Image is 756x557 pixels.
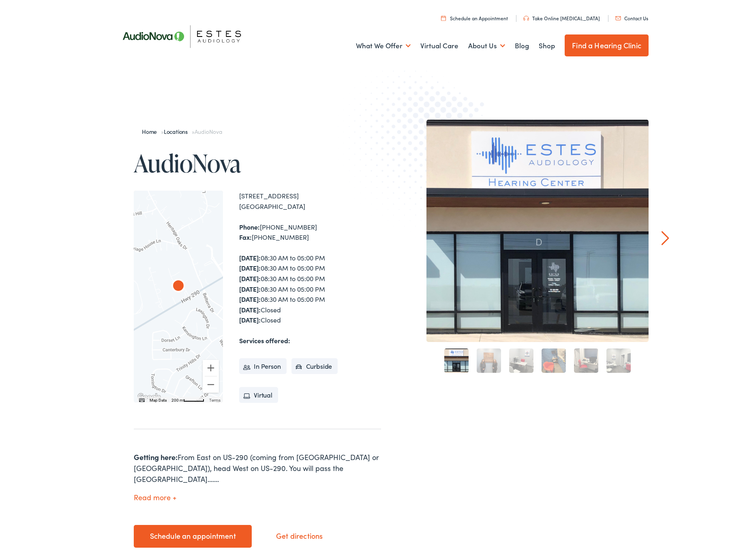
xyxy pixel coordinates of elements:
[239,385,278,401] li: Virtual
[203,374,219,391] button: Zoom out
[239,292,261,301] strong: [DATE]:
[615,14,621,18] img: utility icon
[477,346,501,371] a: 2
[356,29,411,59] a: What We Offer
[239,220,260,229] strong: Phone:
[171,396,183,400] span: 200 m
[169,275,188,295] div: AudioNova
[239,189,381,209] div: [STREET_ADDRESS] [GEOGRAPHIC_DATA]
[239,272,261,281] strong: [DATE]:
[574,346,598,371] a: 5
[164,125,192,133] a: Locations
[662,229,669,243] a: Next
[134,523,252,546] a: Schedule an appointment
[239,220,381,241] div: [PHONE_NUMBER] [PHONE_NUMBER]
[239,303,261,312] strong: [DATE]:
[136,390,163,400] a: Open this area in Google Maps (opens a new window)
[291,356,338,372] li: Curbside
[139,396,145,401] button: Keyboard shortcuts
[203,358,219,374] button: Zoom in
[539,29,555,59] a: Shop
[523,13,600,19] a: Take Online [MEDICAL_DATA]
[142,125,161,133] a: Home
[441,13,508,19] a: Schedule an Appointment
[468,29,505,59] a: About Us
[150,396,167,401] button: Map Data
[444,346,469,371] a: 1
[515,29,529,59] a: Blog
[542,346,566,371] a: 4
[136,390,163,400] img: Google
[239,313,261,322] strong: [DATE]:
[142,125,222,133] span: » »
[260,524,339,545] a: Get directions
[195,125,222,133] span: AudioNova
[209,396,221,400] a: Terms (opens in new tab)
[169,395,207,400] button: Map Scale: 200 m per 48 pixels
[509,346,533,371] a: 3
[239,334,290,343] strong: Services offered:
[134,449,381,482] div: From East on US-290 (coming from [GEOGRAPHIC_DATA] or [GEOGRAPHIC_DATA]), head West on US-290. Yo...
[239,251,261,260] strong: [DATE]:
[523,14,529,19] img: utility icon
[420,29,458,59] a: Virtual Care
[134,450,178,460] strong: Getting here:
[606,346,631,371] a: 6
[134,491,176,500] button: Read more
[565,32,649,54] a: Find a Hearing Clinic
[239,261,261,270] strong: [DATE]:
[239,230,252,239] strong: Fax:
[239,251,381,323] div: 08:30 AM to 05:00 PM 08:30 AM to 05:00 PM 08:30 AM to 05:00 PM 08:30 AM to 05:00 PM 08:30 AM to 0...
[239,282,261,291] strong: [DATE]:
[134,148,381,174] h1: AudioNova
[615,13,648,19] a: Contact Us
[441,13,446,19] img: utility icon
[239,356,287,372] li: In Person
